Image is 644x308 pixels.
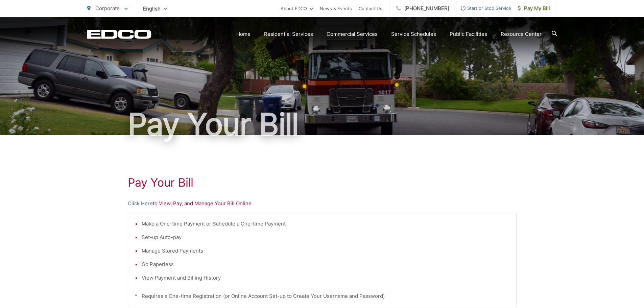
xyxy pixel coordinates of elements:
[142,274,509,282] li: View Payment and Billing History
[391,30,436,38] a: Service Schedules
[359,4,382,13] a: Contact Us
[87,29,151,39] a: EDCD logo. Return to the homepage.
[142,247,509,255] li: Manage Stored Payments
[135,292,509,300] p: * Requires a One-time Registration (or Online Account Set-up to Create Your Username and Password)
[128,199,153,208] a: Click Here
[142,260,509,268] li: Go Paperless
[518,4,550,13] span: Pay My Bill
[450,30,487,38] a: Public Facilities
[87,108,557,141] h1: Pay Your Bill
[95,5,120,11] span: Corporate
[281,4,313,13] a: About EDCO
[501,30,542,38] a: Resource Center
[327,30,378,38] a: Commercial Services
[128,199,517,208] p: to View, Pay, and Manage Your Bill Online
[236,30,251,38] a: Home
[142,220,509,228] li: Make a One-time Payment or Schedule a One-time Payment
[128,176,517,189] h1: Pay Your Bill
[320,4,352,13] a: News & Events
[142,233,509,241] li: Set-up Auto-pay
[138,3,172,15] span: English
[264,30,313,38] a: Residential Services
